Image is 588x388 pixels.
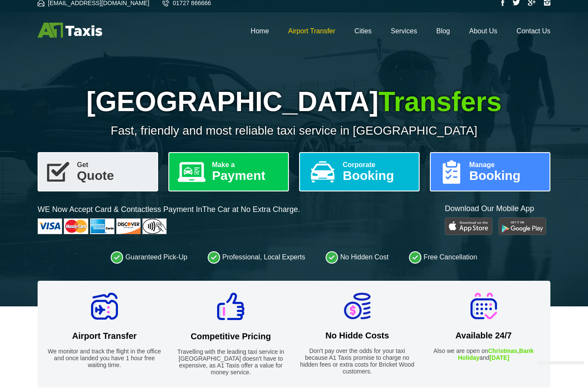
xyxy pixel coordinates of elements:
[288,27,335,35] a: Airport Transfer
[430,152,550,191] a: ManageBooking
[488,347,517,354] strong: Christmas
[217,293,244,320] img: Competitive Pricing Icon
[409,251,477,264] li: Free Cancellation
[212,162,281,168] span: Make a
[379,86,502,117] span: Transfers
[111,251,187,264] li: Guaranteed Pick-Up
[38,86,550,118] h1: [GEOGRAPHIC_DATA]
[202,205,300,214] span: The Car at No Extra Charge.
[38,152,158,191] a: GetQuote
[344,293,370,319] img: No Hidde Costs Icon
[38,23,102,38] img: A1 Taxis St Albans LTD
[436,27,450,35] a: Blog
[517,27,550,35] a: Contact Us
[38,204,300,215] p: WE Now Accept Card & Contactless Payment In
[46,331,163,341] h2: Airport Transfer
[326,251,388,264] li: No Hidden Cost
[469,27,497,35] a: About Us
[458,347,533,361] strong: Bank Holiday
[355,27,372,35] a: Cities
[391,27,417,35] a: Services
[299,331,416,341] h2: No Hidde Costs
[489,354,509,361] strong: [DATE]
[77,162,150,168] span: Get
[343,162,412,168] span: Corporate
[208,251,305,264] li: Professional, Local Experts
[425,347,542,361] p: Also we are open on , and
[470,293,497,319] img: Available 24/7 Icon
[251,27,269,35] a: Home
[299,347,416,375] p: Don't pay over the odds for your taxi because A1 Taxis promise to charge no hidden fees or extra ...
[445,203,550,214] p: Download Our Mobile App
[534,361,584,384] iframe: chat widget
[46,348,163,368] p: We monitor and track the flight in the office and once landed you have 1 hour free waiting time.
[299,152,420,191] a: CorporateBooking
[38,218,167,234] img: Cards
[173,348,289,376] p: Travelling with the leading taxi service in [GEOGRAPHIC_DATA] doesn't have to expensive, as A1 Ta...
[173,332,289,341] h2: Competitive Pricing
[168,152,289,191] a: Make aPayment
[38,124,550,138] p: Fast, friendly and most reliable taxi service in [GEOGRAPHIC_DATA]
[425,331,542,341] h2: Available 24/7
[499,218,546,235] img: Google Play
[445,218,492,235] img: Play Store
[91,293,118,320] img: Airport Transfer Icon
[469,162,543,168] span: Manage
